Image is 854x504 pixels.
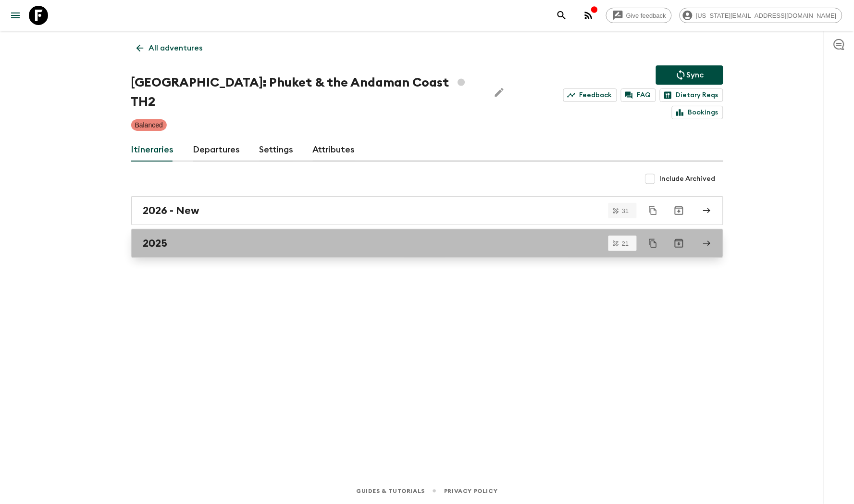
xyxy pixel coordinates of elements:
a: Guides & Tutorials [356,486,425,496]
p: Balanced [135,120,163,130]
a: 2026 - New [131,196,723,225]
span: 21 [616,240,634,247]
button: search adventures [552,6,571,25]
p: All adventures [149,42,203,54]
button: Sync adventure departures to the booking engine [656,65,723,85]
a: FAQ [621,88,656,102]
h1: [GEOGRAPHIC_DATA]: Phuket & the Andaman Coast TH2 [131,73,482,112]
h2: 2025 [143,237,168,250]
span: [US_STATE][EMAIL_ADDRESS][DOMAIN_NAME] [691,12,842,19]
span: 31 [616,208,634,214]
a: Departures [193,139,240,162]
button: Archive [669,201,689,220]
a: Attributes [313,139,355,162]
a: Settings [260,139,294,162]
a: Itineraries [131,139,174,162]
a: Dietary Reqs [660,88,723,102]
button: Edit Adventure Title [490,73,509,112]
a: Feedback [563,88,617,102]
a: Give feedback [606,8,672,23]
a: Privacy Policy [444,486,497,496]
button: Duplicate [644,235,662,252]
div: [US_STATE][EMAIL_ADDRESS][DOMAIN_NAME] [680,8,842,23]
button: menu [6,6,25,25]
span: Include Archived [660,174,716,184]
button: Duplicate [644,202,662,219]
p: Sync [687,69,704,81]
span: Give feedback [621,12,671,19]
a: All adventures [131,38,208,58]
a: 2025 [131,229,723,258]
button: Archive [669,234,689,253]
h2: 2026 - New [143,204,200,217]
a: Bookings [672,106,723,119]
